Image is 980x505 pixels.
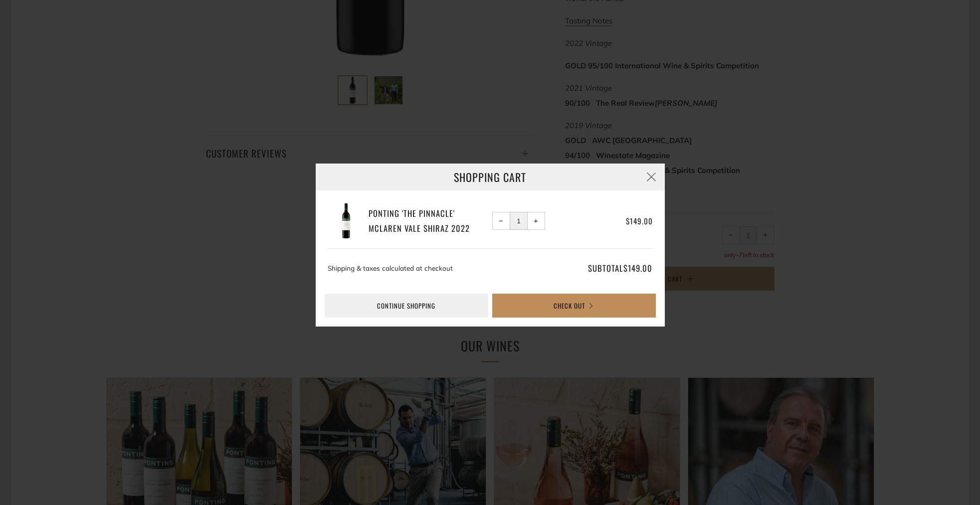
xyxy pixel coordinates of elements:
[328,202,365,240] img: Ponting 'The Pinnacle' McLaren Vale Shiraz 2022
[328,261,543,276] p: Shipping & taxes calculated at checkout
[623,262,652,274] span: $149.00
[325,294,488,318] a: Continue shopping
[499,219,503,223] span: −
[369,206,488,235] a: Ponting 'The Pinnacle' McLaren Vale Shiraz 2022
[316,164,665,190] h3: Shopping Cart
[626,215,653,226] span: $149.00
[492,294,656,318] button: Check Out
[547,261,653,276] p: Subtotal
[510,212,528,230] input: quantity
[638,164,665,190] button: Close (Esc)
[534,219,538,223] span: +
